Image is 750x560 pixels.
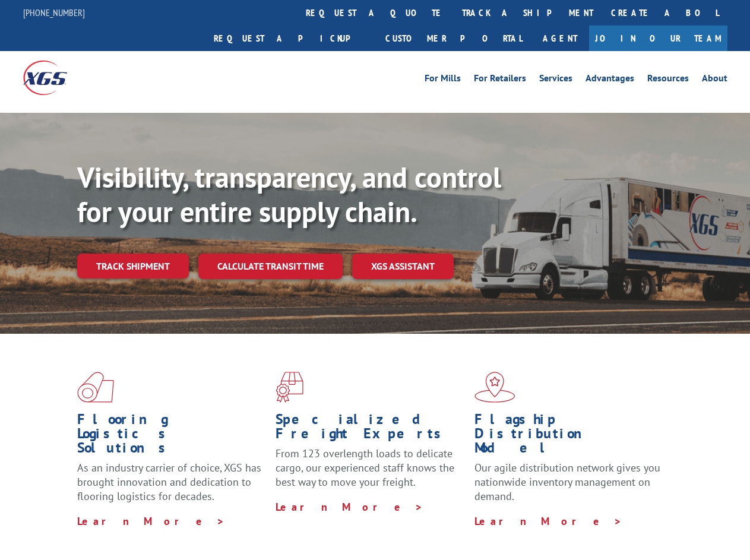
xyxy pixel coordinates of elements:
[276,372,303,403] img: xgs-icon-focused-on-flooring-red
[276,500,423,514] a: Learn More >
[77,159,501,230] b: Visibility, transparency, and control for your entire supply chain.
[198,254,343,279] a: Calculate transit time
[474,372,515,403] img: xgs-icon-flagship-distribution-model-red
[77,412,267,461] h1: Flooring Logistics Solutions
[702,74,727,87] a: About
[647,74,689,87] a: Resources
[77,514,225,528] a: Learn More >
[376,26,531,51] a: Customer Portal
[586,74,634,87] a: Advantages
[276,412,465,447] h1: Specialized Freight Experts
[276,447,465,499] p: From 123 overlength loads to delicate cargo, our experienced staff knows the best way to move you...
[589,26,727,51] a: Join Our Team
[77,461,261,503] span: As an industry carrier of choice, XGS has brought innovation and dedication to flooring logistics...
[77,254,189,279] a: Track shipment
[425,74,461,87] a: For Mills
[531,26,589,51] a: Agent
[205,26,376,51] a: Request a pickup
[539,74,572,87] a: Services
[474,74,526,87] a: For Retailers
[352,254,454,279] a: XGS ASSISTANT
[23,7,85,18] a: [PHONE_NUMBER]
[474,461,660,503] span: Our agile distribution network gives you nationwide inventory management on demand.
[77,372,114,403] img: xgs-icon-total-supply-chain-intelligence-red
[474,412,664,461] h1: Flagship Distribution Model
[474,514,622,528] a: Learn More >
